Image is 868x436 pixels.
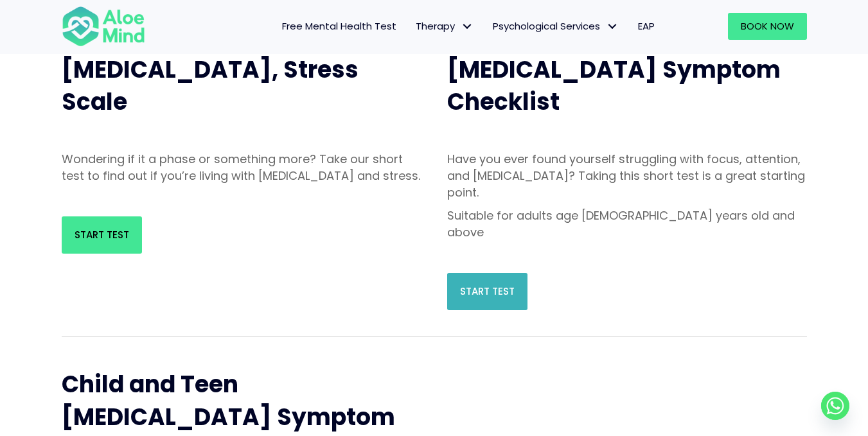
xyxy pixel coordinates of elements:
a: EAP [628,13,664,40]
a: Book Now [728,13,807,40]
span: Therapy [416,19,474,33]
img: Aloe mind Logo [62,5,145,48]
a: Whatsapp [821,392,849,420]
span: EAP [638,19,655,33]
span: Start Test [460,284,515,298]
span: Therapy: submenu [458,17,477,36]
p: Suitable for adults age [DEMOGRAPHIC_DATA] years old and above [447,207,807,241]
span: Book Now [741,19,794,33]
a: Psychological ServicesPsychological Services: submenu [483,13,628,40]
a: TherapyTherapy: submenu [406,13,483,40]
a: Start Test [447,273,527,310]
p: Wondering if it a phase or something more? Take our short test to find out if you’re living with ... [62,151,421,184]
span: [MEDICAL_DATA] Symptom Checklist [447,53,781,118]
a: Start Test [62,216,142,254]
span: [MEDICAL_DATA], Stress Scale [62,53,359,118]
nav: Menu [162,13,664,40]
span: Start Test [75,228,129,241]
span: Free Mental Health Test [282,19,396,33]
span: Psychological Services: submenu [603,17,622,36]
a: Free Mental Health Test [272,13,406,40]
p: Have you ever found yourself struggling with focus, attention, and [MEDICAL_DATA]? Taking this sh... [447,151,807,201]
span: Psychological Services [493,19,619,33]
